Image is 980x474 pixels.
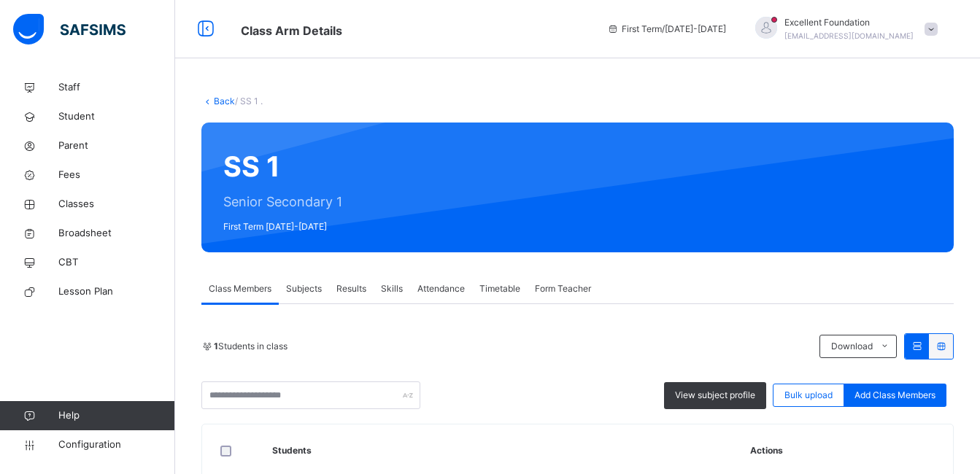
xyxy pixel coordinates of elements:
[831,340,873,353] span: Download
[381,282,403,295] span: Skills
[58,408,174,423] span: Help
[241,23,342,38] span: Class Arm Details
[336,282,366,295] span: Results
[13,14,126,44] img: safsims
[214,96,235,106] a: Back
[58,139,175,153] span: Parent
[417,282,465,295] span: Attendance
[58,438,174,452] span: Configuration
[535,282,591,295] span: Form Teacher
[214,341,218,351] b: 1
[214,340,288,353] span: Students in class
[209,282,271,295] span: Class Members
[741,16,945,42] div: Excellent Foundation
[58,109,175,124] span: Student
[58,284,175,299] span: Lesson Plan
[58,226,175,241] span: Broadsheet
[675,389,755,402] span: View subject profile
[784,16,914,29] span: Excellent Foundation
[58,255,175,270] span: CBT
[235,96,263,106] span: / SS 1 .
[784,31,914,40] span: [EMAIL_ADDRESS][DOMAIN_NAME]
[784,389,833,402] span: Bulk upload
[854,389,935,402] span: Add Class Members
[58,197,175,211] span: Classes
[58,80,175,95] span: Staff
[479,282,520,295] span: Timetable
[58,168,175,182] span: Fees
[286,282,322,295] span: Subjects
[607,23,726,36] span: session/term information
